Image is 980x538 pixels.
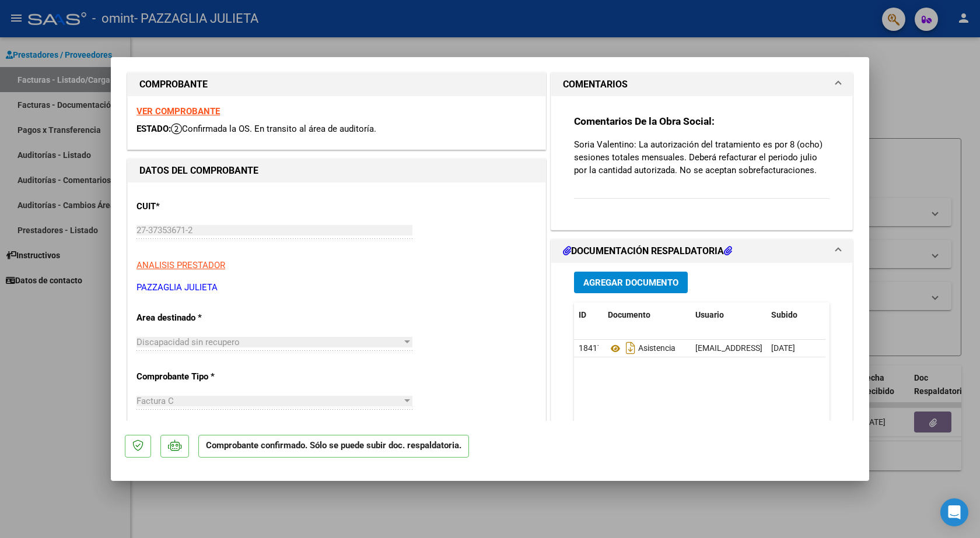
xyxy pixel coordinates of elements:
[139,79,208,90] strong: COMPROBANTE
[551,73,852,96] mat-expansion-panel-header: COMENTARIOS
[136,200,257,213] p: CUIT
[136,370,257,384] p: Comprobante Tipo *
[691,303,766,328] datatable-header-cell: Usuario
[136,396,174,406] span: Factura C
[574,115,715,127] strong: Comentarios De la Obra Social:
[771,310,797,319] span: Subido
[608,344,675,353] span: Asistencia
[574,272,688,293] button: Agregar Documento
[608,310,650,319] span: Documento
[136,124,171,134] span: ESTADO:
[563,78,628,92] h1: COMENTARIOS
[771,343,795,353] span: [DATE]
[551,96,852,230] div: COMENTARIOS
[563,244,732,258] h1: DOCUMENTACIÓN RESPALDATORIA
[695,343,855,353] span: [EMAIL_ADDRESS][DOMAIN_NAME] - Julieta
[766,303,825,328] datatable-header-cell: Subido
[940,498,968,526] div: Open Intercom Messenger
[579,343,602,353] span: 18417
[136,337,240,347] span: Discapacidad sin recupero
[139,165,258,176] strong: DATOS DEL COMPROBANTE
[603,303,691,328] datatable-header-cell: Documento
[623,339,638,357] i: Descargar documento
[136,106,220,117] a: VER COMPROBANTE
[136,311,257,325] p: Area destinado *
[551,263,852,505] div: DOCUMENTACIÓN RESPALDATORIA
[583,277,678,288] span: Agregar Documento
[574,138,829,177] p: Soria Valentino: La autorización del tratamiento es por 8 (ocho) sesiones totales mensuales. Debe...
[579,310,586,319] span: ID
[825,303,883,328] datatable-header-cell: Acción
[136,281,537,294] p: PAZZAGLIA JULIETA
[198,435,469,458] p: Comprobante confirmado. Sólo se puede subir doc. respaldatoria.
[136,260,225,270] span: ANALISIS PRESTADOR
[574,303,603,328] datatable-header-cell: ID
[551,240,852,263] mat-expansion-panel-header: DOCUMENTACIÓN RESPALDATORIA
[695,310,724,319] span: Usuario
[171,124,376,134] span: Confirmada la OS. En transito al área de auditoría.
